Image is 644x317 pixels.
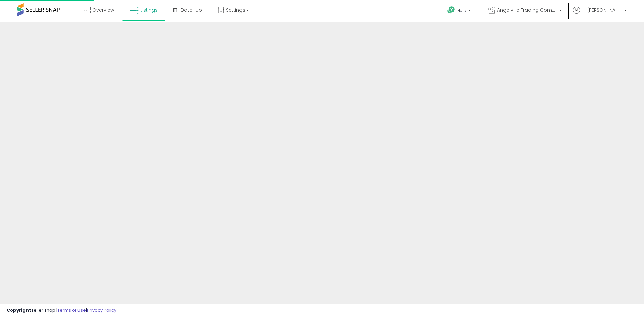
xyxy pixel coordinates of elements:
[442,1,478,22] a: Help
[457,8,466,13] span: Help
[181,7,202,13] span: DataHub
[497,7,557,13] span: Angelville Trading Company
[140,7,158,13] span: Listings
[92,7,114,13] span: Overview
[447,6,455,14] i: Get Help
[573,7,627,22] a: Hi [PERSON_NAME]
[582,7,622,13] span: Hi [PERSON_NAME]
